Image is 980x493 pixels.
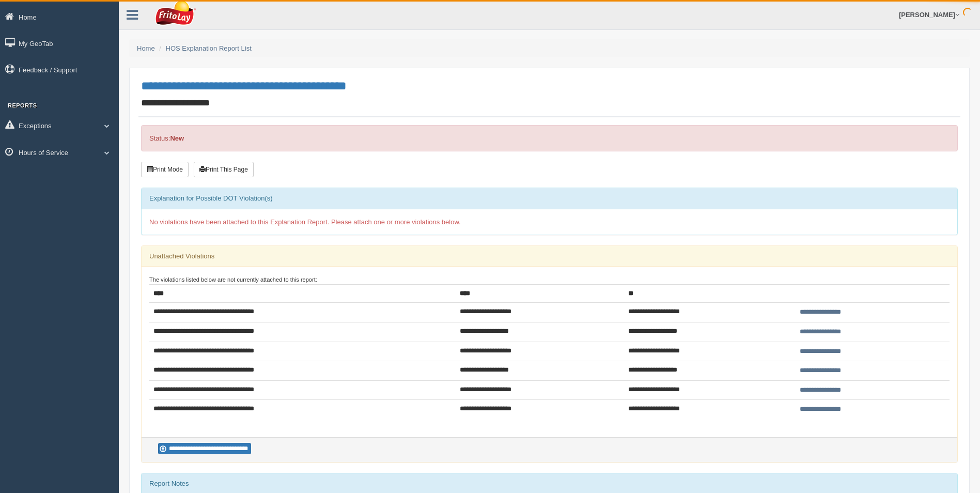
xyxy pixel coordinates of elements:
a: Home [137,44,155,52]
div: Explanation for Possible DOT Violation(s) [142,188,957,209]
div: Unattached Violations [142,246,957,267]
div: Status: [141,125,958,151]
span: No violations have been attached to this Explanation Report. Please attach one or more violations... [149,218,461,226]
a: HOS Explanation Report List [166,44,252,52]
strong: New [170,134,184,142]
small: The violations listed below are not currently attached to this report: [149,276,317,283]
button: Print This Page [194,162,254,177]
button: Print Mode [141,162,189,177]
